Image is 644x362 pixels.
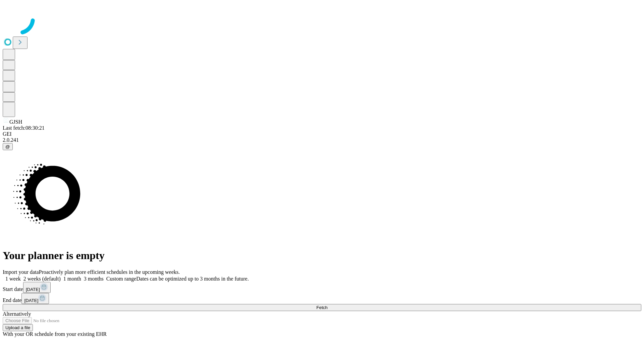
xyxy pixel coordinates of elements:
[84,276,104,282] span: 3 months
[21,293,49,304] button: [DATE]
[3,131,641,137] div: GEI
[5,144,10,149] span: @
[23,282,51,293] button: [DATE]
[23,276,61,282] span: 2 weeks (default)
[3,311,31,317] span: Alternatively
[3,304,641,311] button: Fetch
[24,298,38,303] span: [DATE]
[5,276,21,282] span: 1 week
[3,269,39,275] span: Import your data
[3,324,33,331] button: Upload a file
[26,287,40,292] span: [DATE]
[63,276,81,282] span: 1 month
[3,143,13,150] button: @
[39,269,180,275] span: Proactively plan more efficient schedules in the upcoming weeks.
[106,276,136,282] span: Custom range
[3,125,45,131] span: Last fetch: 08:30:21
[9,119,22,125] span: GJSH
[3,293,641,304] div: End date
[3,137,641,143] div: 2.0.241
[136,276,249,282] span: Dates can be optimized up to 3 months in the future.
[3,282,641,293] div: Start date
[3,331,107,337] span: With your OR schedule from your existing EHR
[316,305,327,310] span: Fetch
[3,249,641,262] h1: Your planner is empty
